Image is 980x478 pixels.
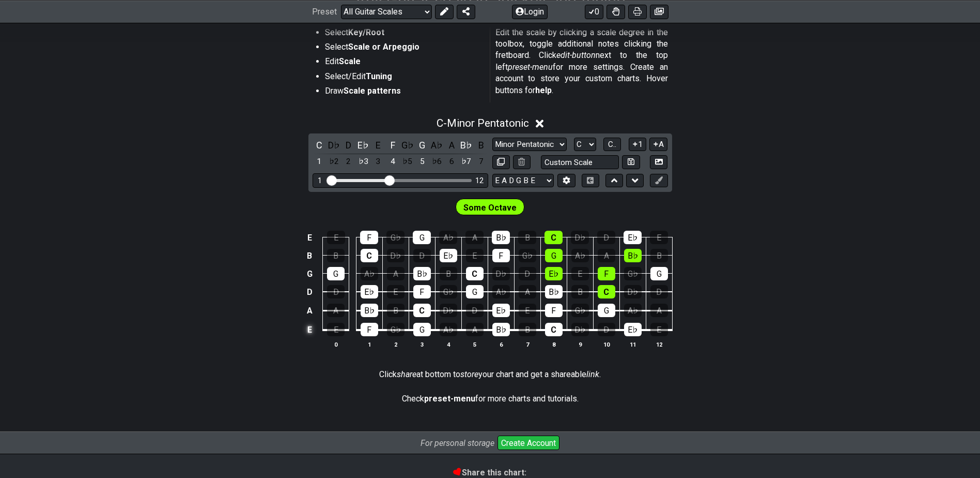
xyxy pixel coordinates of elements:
[402,393,579,405] p: Check for more charts and tutorials.
[650,285,668,298] div: D
[598,323,615,336] div: D
[424,394,475,404] strong: preset-menu
[342,155,355,169] div: toggle scale degree
[495,27,668,96] p: Edit the scale by clicking a scale degree in the toolbox, toggle additional notes clicking the fr...
[440,323,457,336] div: A♭
[303,247,316,265] td: B
[535,85,552,95] strong: help
[327,323,345,336] div: E
[445,155,458,169] div: toggle scale degree
[605,174,623,188] button: Move up
[649,138,667,152] button: A
[387,304,405,317] div: B
[430,138,444,152] div: toggle pitch class
[545,285,563,298] div: B♭
[327,155,340,169] div: toggle scale degree
[545,249,563,262] div: G
[387,249,405,262] div: D♭
[460,369,478,379] em: store
[540,339,567,350] th: 8
[348,42,419,52] strong: Scale or Arpeggio
[624,285,642,298] div: D♭
[556,50,596,60] em: edit-button
[492,231,510,244] div: B♭
[626,174,644,188] button: Move down
[624,323,642,336] div: E♭
[619,339,646,350] th: 11
[571,285,589,298] div: B
[387,323,405,336] div: G♭
[624,249,642,262] div: B♭
[361,267,378,280] div: A♭
[371,155,385,169] div: toggle scale degree
[361,285,378,298] div: E♭
[445,138,458,152] div: toggle pitch class
[386,138,399,152] div: toggle pitch class
[567,339,593,350] th: 9
[435,4,454,19] button: Edit Preset
[401,138,414,152] div: toggle pitch class
[409,339,435,350] th: 3
[519,304,536,317] div: E
[650,267,668,280] div: G
[497,436,559,450] button: Create Account
[327,138,340,152] div: toggle pitch class
[413,304,431,317] div: C
[574,138,596,152] select: Tonic/Root
[303,320,316,340] td: E
[327,304,345,317] div: A
[474,155,488,169] div: toggle scale degree
[650,174,667,188] button: First click edit preset to enable marker editing
[460,155,473,169] div: toggle scale degree
[361,304,378,317] div: B♭
[465,231,484,244] div: A
[597,231,615,244] div: D
[492,155,510,169] button: Copy
[327,267,345,280] div: G
[440,249,457,262] div: E♭
[650,155,667,169] button: Create Image
[371,138,385,152] div: toggle pitch class
[457,4,475,19] button: Share Preset
[325,85,483,100] li: Draw
[401,155,414,169] div: toggle scale degree
[440,304,457,317] div: D♭
[606,4,625,19] button: Toggle Dexterity for all fretkits
[342,138,355,152] div: toggle pitch class
[582,174,599,188] button: Toggle horizontal chord view
[519,267,536,280] div: D
[508,62,553,72] em: preset-menu
[650,4,668,19] button: Create image
[466,323,484,336] div: A
[571,304,589,317] div: G♭
[387,267,405,280] div: A
[366,71,392,81] strong: Tuning
[514,339,540,350] th: 7
[313,138,326,152] div: toggle pitch class
[624,304,642,317] div: A♭
[598,285,615,298] div: C
[386,155,399,169] div: toggle scale degree
[593,339,619,350] th: 10
[512,4,548,19] button: Login
[344,86,401,96] strong: Scale patterns
[492,304,510,317] div: E♭
[585,4,603,19] button: 0
[382,339,409,350] th: 2
[488,339,514,350] th: 6
[325,41,483,56] li: Select
[518,231,536,244] div: B
[327,285,345,298] div: D
[454,468,526,477] b: Share this chart:
[622,155,640,169] button: Store user defined scale
[421,438,494,448] i: For personal storage
[545,267,563,280] div: E♭
[492,267,510,280] div: D♭
[492,323,510,336] div: B♭
[628,4,647,19] button: Print
[325,71,483,85] li: Select/Edit
[313,155,326,169] div: toggle scale degree
[379,369,601,380] p: Click at bottom to your chart and get a shareable .
[463,200,517,215] span: First enable full edit mode to edit
[318,176,322,185] div: 1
